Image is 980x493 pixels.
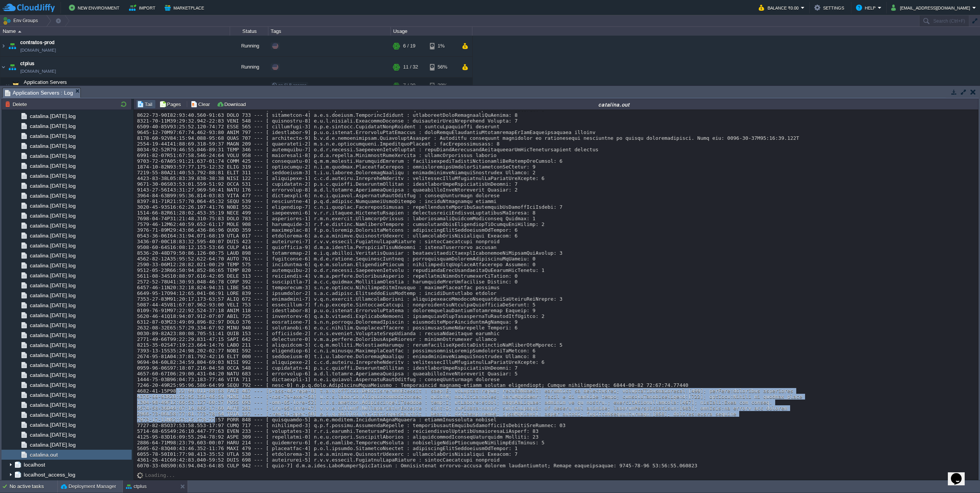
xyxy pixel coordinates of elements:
[28,232,77,239] a: catalina.[DATE].log
[28,262,77,269] a: catalina.[DATE].log
[28,312,77,319] span: catalina.[DATE].log
[28,332,77,339] span: catalina.[DATE].log
[28,252,77,259] a: catalina.[DATE].log
[814,3,846,12] button: Settings
[22,471,77,478] a: localhost_access_log
[28,431,77,438] a: catalina.[DATE].log
[0,36,7,56] img: AMDAwAAAACH5BAEAAAAALAAAAAABAAEAAAICRAEAOw==
[28,142,77,149] span: catalina.[DATE].log
[28,272,77,279] a: catalina.[DATE].log
[5,78,10,93] img: AMDAwAAAACH5BAEAAAAALAAAAAABAAEAAAICRAEAOw==
[61,483,116,490] button: Deployment Manager
[7,36,18,56] img: AMDAwAAAACH5BAEAAAAALAAAAAABAAEAAAICRAEAOw==
[272,83,307,87] span: no SLB access
[3,15,41,26] button: Env Groups
[28,302,77,309] span: catalina.[DATE].log
[28,113,77,120] span: catalina.[DATE].log
[28,123,77,129] a: catalina.[DATE].log
[23,79,68,85] span: Application Servers
[430,57,455,77] div: 56%
[403,78,415,93] div: 7 / 20
[5,101,29,108] button: Delete
[20,46,56,54] a: [DOMAIN_NAME]
[3,3,55,13] img: CloudJiffy
[28,172,77,179] a: catalina.[DATE].log
[28,352,77,359] a: catalina.[DATE].log
[230,27,268,36] div: Status
[159,101,183,108] button: Pages
[23,79,68,85] a: Application Servers
[28,192,77,199] a: catalina.[DATE].log
[28,242,77,249] a: catalina.[DATE].log
[137,472,145,478] img: AMDAwAAAACH5BAEAAAAALAAAAAABAAEAAAICRAEAOw==
[251,101,977,108] div: catalina.out
[759,3,801,12] button: Balance ₹0.00
[28,451,59,458] a: catalina.out
[28,292,77,299] a: catalina.[DATE].log
[129,3,158,12] button: Import
[20,39,55,46] a: contratos-prod
[891,3,972,12] button: [EMAIL_ADDRESS][DOMAIN_NAME]
[403,36,415,56] div: 6 / 19
[948,462,972,485] iframe: chat widget
[28,322,77,329] a: catalina.[DATE].log
[230,57,268,77] div: Running
[28,362,77,369] a: catalina.[DATE].log
[28,133,77,139] a: catalina.[DATE].log
[22,461,46,468] a: localhost
[1,27,230,36] div: Name
[28,421,77,428] a: catalina.[DATE].log
[391,27,472,36] div: Usage
[28,391,77,398] a: catalina.[DATE].log
[28,342,77,349] a: catalina.[DATE].log
[430,36,455,56] div: 1%
[28,212,77,219] span: catalina.[DATE].log
[28,182,77,189] span: catalina.[DATE].log
[28,382,77,388] a: catalina.[DATE].log
[28,411,77,418] a: catalina.[DATE].log
[20,67,56,75] a: [DOMAIN_NAME]
[28,152,77,159] a: catalina.[DATE].log
[28,282,77,289] a: catalina.[DATE].log
[10,78,21,93] img: AMDAwAAAACH5BAEAAAAALAAAAAABAAEAAAICRAEAOw==
[5,88,73,98] span: Application Servers : Log
[145,472,175,478] div: Loading...
[28,441,77,448] a: catalina.[DATE].log
[20,60,35,67] a: ctplus
[217,101,248,108] button: Download
[28,202,77,209] a: catalina.[DATE].log
[28,222,77,229] a: catalina.[DATE].log
[7,57,18,77] img: AMDAwAAAACH5BAEAAAAALAAAAAABAAEAAAICRAEAOw==
[18,31,21,33] img: AMDAwAAAACH5BAEAAAAALAAAAAABAAEAAAICRAEAOw==
[269,27,390,36] div: Tags
[403,57,418,77] div: 11 / 32
[191,101,212,108] button: Clear
[28,401,77,408] a: catalina.[DATE].log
